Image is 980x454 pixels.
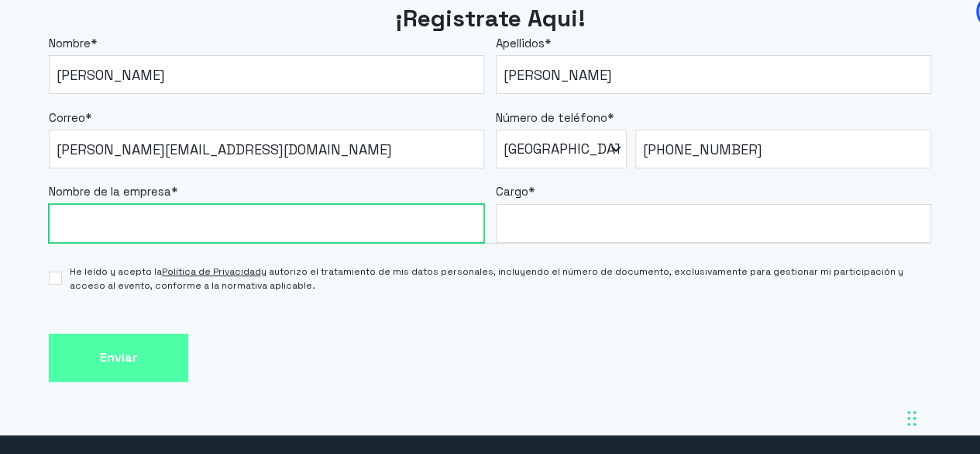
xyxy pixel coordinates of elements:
[496,184,528,199] span: Cargo
[701,255,980,454] div: Widget de chat
[49,272,61,285] input: He leído y acepto laPolítica de Privacidady autorizo el tratamiento de mis datos personales, incl...
[162,265,261,278] a: Política de Privacidad
[49,3,931,35] h2: ¡Registrate Aqui!
[496,110,607,125] span: Número de teléfono
[49,110,85,125] span: Correo
[70,265,931,293] span: He leído y acepto la y autorizo el tratamiento de mis datos personales, incluyendo el número de d...
[907,395,916,442] div: Arrastrar
[496,36,545,50] span: Apellidos
[701,255,980,454] iframe: Chat Widget
[49,184,171,199] span: Nombre de la empresa
[49,36,91,50] span: Nombre
[49,334,188,383] input: Enviar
